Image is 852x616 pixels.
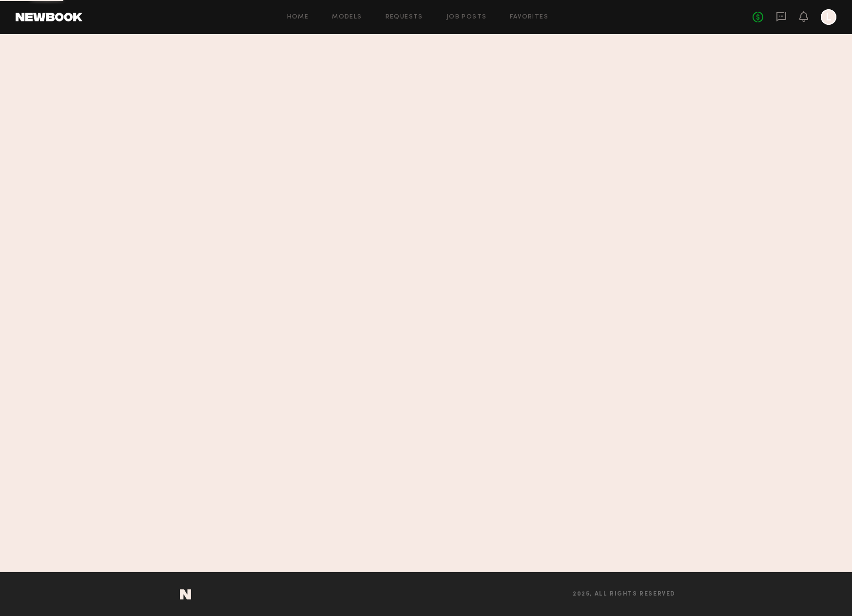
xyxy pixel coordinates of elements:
[573,591,676,597] span: 2025, all rights reserved
[821,9,836,25] a: L
[287,14,309,20] a: Home
[510,14,548,20] a: Favorites
[446,14,487,20] a: Job Posts
[332,14,362,20] a: Models
[386,14,423,20] a: Requests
